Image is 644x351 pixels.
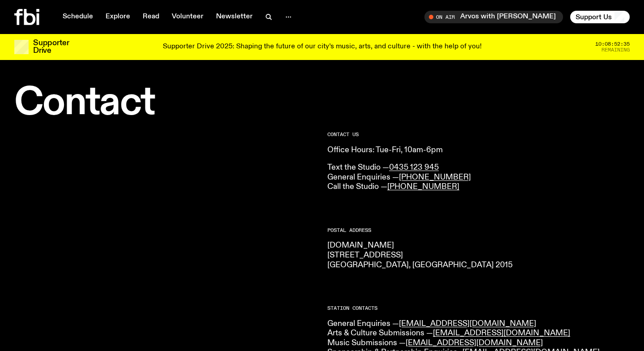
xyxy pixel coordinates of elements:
a: [EMAIL_ADDRESS][DOMAIN_NAME] [406,339,543,347]
h2: Station Contacts [327,306,630,311]
a: Newsletter [211,11,258,23]
span: Remaining [602,47,630,52]
a: [PHONE_NUMBER] [387,183,459,191]
a: Schedule [57,11,98,23]
p: Supporter Drive 2025: Shaping the future of our city’s music, arts, and culture - with the help o... [163,43,482,51]
span: Support Us [576,13,612,21]
a: [PHONE_NUMBER] [399,173,471,181]
h1: Contact [14,85,317,121]
span: 10:08:52:35 [595,42,630,47]
p: Text the Studio — General Enquiries — Call the Studio — [327,163,630,192]
h3: Supporter Drive [33,39,69,55]
a: Read [137,11,165,23]
a: [EMAIL_ADDRESS][DOMAIN_NAME] [433,329,570,337]
a: Volunteer [166,11,209,23]
button: On AirArvos with [PERSON_NAME] [424,11,563,23]
a: Explore [100,11,136,23]
button: Support Us [570,11,630,23]
a: [EMAIL_ADDRESS][DOMAIN_NAME] [399,320,536,328]
p: Office Hours: Tue-Fri, 10am-6pm [327,146,630,155]
h2: Postal Address [327,228,630,233]
p: [DOMAIN_NAME] [STREET_ADDRESS] [GEOGRAPHIC_DATA], [GEOGRAPHIC_DATA] 2015 [327,241,630,270]
h2: CONTACT US [327,132,630,137]
a: 0435 123 945 [389,163,439,171]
